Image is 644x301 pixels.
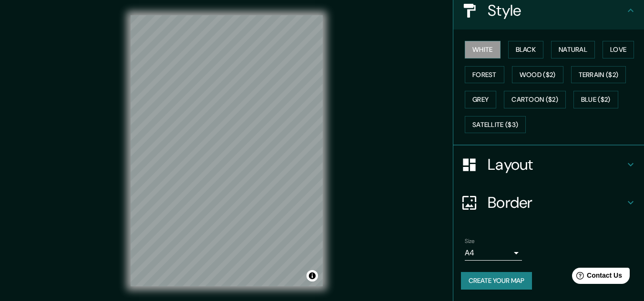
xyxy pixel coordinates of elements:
[504,91,566,108] button: Cartoon ($2)
[551,41,595,58] button: Natural
[307,270,318,282] button: Toggle attribution
[508,41,544,58] button: Black
[131,15,323,286] canvas: Map
[461,272,532,290] button: Create your map
[465,237,475,245] label: Size
[603,41,634,58] button: Love
[465,66,504,84] button: Forest
[573,91,618,108] button: Blue ($2)
[453,184,644,222] div: Border
[465,116,526,134] button: Satellite ($3)
[465,245,522,261] div: A4
[559,264,634,291] iframe: Help widget launcher
[488,1,625,20] h4: Style
[488,193,625,212] h4: Border
[488,155,625,174] h4: Layout
[571,66,626,84] button: Terrain ($2)
[465,41,501,58] button: White
[453,146,644,184] div: Layout
[512,66,563,84] button: Wood ($2)
[465,91,496,108] button: Grey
